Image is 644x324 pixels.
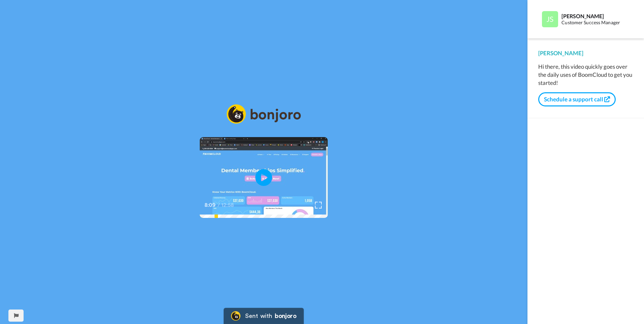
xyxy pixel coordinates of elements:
img: Profile Image [542,11,558,27]
span: 8:09 [204,201,216,209]
img: Full screen [315,202,322,208]
img: logo_full.png [227,104,301,124]
div: Sent with [245,313,272,319]
div: Customer Success Manager [561,20,633,26]
img: Bonjoro Logo [231,311,240,321]
span: 12:58 [221,201,233,209]
div: Hi there, this video quickly goes over the daily uses of BoomCloud to get you started! [538,63,633,87]
a: Bonjoro LogoSent withbonjoro [224,308,304,324]
span: / [218,201,220,209]
div: [PERSON_NAME] [538,49,633,57]
div: bonjoro [275,313,296,319]
div: [PERSON_NAME] [561,13,633,19]
button: Schedule a support call [538,92,616,106]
